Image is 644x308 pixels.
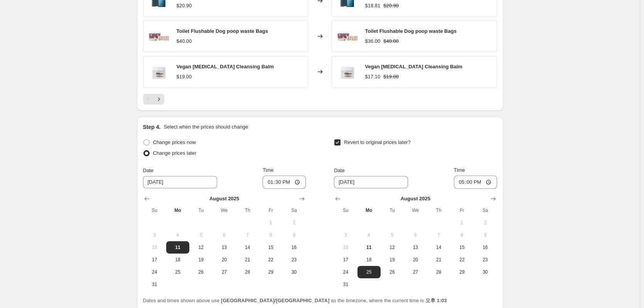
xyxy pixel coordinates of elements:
[453,207,470,213] span: Fr
[365,2,381,10] div: $18.81
[361,244,378,250] span: 11
[357,241,381,254] button: Today Monday August 11 2025
[297,193,307,204] button: Show next month, September 2025
[177,64,274,69] span: Vegan [MEDICAL_DATA] Cleansing Balm
[192,232,209,238] span: 5
[216,257,233,263] span: 20
[334,229,357,241] button: Sunday August 3 2025
[336,60,359,83] img: 1_da590891-a485-40ac-8001-c70779269e8e_80x.jpg
[262,207,279,213] span: Fr
[453,269,470,275] span: 29
[450,229,474,241] button: Friday August 8 2025
[450,241,474,254] button: Friday August 15 2025
[407,207,424,213] span: We
[153,94,164,105] button: Next
[189,229,212,241] button: Tuesday August 5 2025
[143,204,166,217] th: Sunday
[474,229,497,241] button: Saturday August 9 2025
[216,244,233,250] span: 13
[285,269,302,275] span: 30
[450,217,474,229] button: Friday August 1 2025
[143,298,447,303] span: Dates and times shown above use as the timezone, where the current time is
[427,229,450,241] button: Thursday August 7 2025
[334,204,357,217] th: Sunday
[146,207,163,213] span: Su
[259,241,282,254] button: Friday August 15 2025
[189,204,212,217] th: Tuesday
[166,229,189,241] button: Monday August 4 2025
[143,241,166,254] button: Sunday August 10 2025
[453,244,470,250] span: 15
[404,241,427,254] button: Wednesday August 13 2025
[143,266,166,278] button: Sunday August 24 2025
[166,254,189,266] button: Monday August 18 2025
[147,25,170,48] img: 1_ef29e56a-5766-4e25-946b-633683d3262a_80x.jpg
[285,244,302,250] span: 16
[146,257,163,263] span: 17
[169,207,186,213] span: Mo
[453,232,470,238] span: 8
[177,28,268,34] span: Toilet Flushable Dog poop waste Bags
[357,254,381,266] button: Monday August 18 2025
[166,241,189,254] button: Today Monday August 11 2025
[189,241,212,254] button: Tuesday August 12 2025
[361,257,378,263] span: 18
[450,204,474,217] th: Friday
[259,229,282,241] button: Friday August 8 2025
[143,168,153,173] span: Date
[384,269,401,275] span: 26
[337,281,354,288] span: 31
[239,257,256,263] span: 21
[474,266,497,278] button: Saturday August 30 2025
[143,176,217,188] input: 8/11/2025
[169,269,186,275] span: 25
[169,232,186,238] span: 4
[285,220,302,226] span: 2
[216,232,233,238] span: 6
[381,254,404,266] button: Tuesday August 19 2025
[259,254,282,266] button: Friday August 22 2025
[282,229,305,241] button: Saturday August 9 2025
[477,220,494,226] span: 2
[477,232,494,238] span: 9
[212,229,236,241] button: Wednesday August 6 2025
[427,204,450,217] th: Thursday
[282,204,305,217] th: Saturday
[189,254,212,266] button: Tuesday August 19 2025
[164,123,248,131] p: Select when the prices should change
[427,266,450,278] button: Thursday August 28 2025
[259,266,282,278] button: Friday August 29 2025
[334,266,357,278] button: Sunday August 24 2025
[474,217,497,229] button: Saturday August 2 2025
[453,220,470,226] span: 1
[477,207,494,213] span: Sa
[383,73,399,81] strike: $19.00
[192,207,209,213] span: Tu
[282,254,305,266] button: Saturday August 23 2025
[169,257,186,263] span: 18
[285,257,302,263] span: 23
[285,207,302,213] span: Sa
[146,232,163,238] span: 3
[430,244,447,250] span: 14
[282,266,305,278] button: Saturday August 30 2025
[430,232,447,238] span: 7
[143,229,166,241] button: Sunday August 3 2025
[236,254,259,266] button: Thursday August 21 2025
[337,207,354,213] span: Su
[143,278,166,291] button: Sunday August 31 2025
[407,232,424,238] span: 6
[404,254,427,266] button: Wednesday August 20 2025
[454,167,465,173] span: Time
[361,207,378,213] span: Mo
[212,204,236,217] th: Wednesday
[365,64,462,69] span: Vegan [MEDICAL_DATA] Cleansing Balm
[477,244,494,250] span: 16
[262,244,279,250] span: 15
[212,254,236,266] button: Wednesday August 20 2025
[384,257,401,263] span: 19
[262,269,279,275] span: 29
[216,269,233,275] span: 27
[454,176,497,189] input: 12:00
[146,269,163,275] span: 24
